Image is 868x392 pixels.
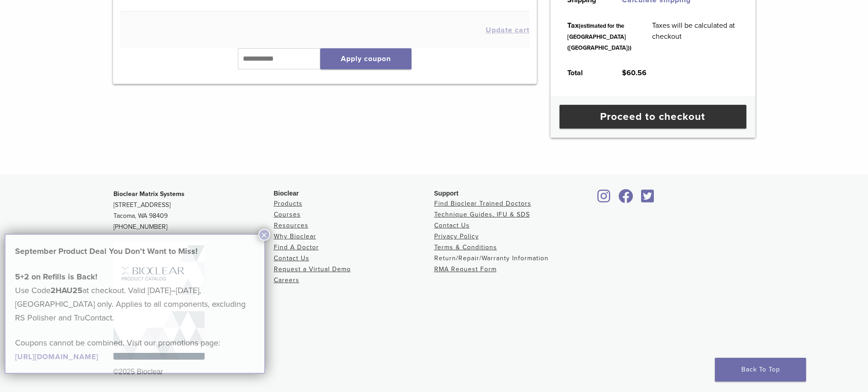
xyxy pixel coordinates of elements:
[258,229,270,241] button: Close
[715,358,806,382] a: Back To Top
[434,265,497,273] a: RMA Request Form
[15,246,198,256] strong: September Product Deal You Don’t Want to Miss!
[274,265,351,273] a: Request a Virtual Demo
[567,22,632,52] small: (estimated for the [GEOGRAPHIC_DATA] ([GEOGRAPHIC_DATA]))
[434,243,497,251] a: Terms & Conditions
[434,254,549,262] a: Return/Repair/Warranty Information
[15,352,98,361] a: [URL][DOMAIN_NAME]
[113,189,274,232] p: [STREET_ADDRESS] Tacoma, WA 98409 [PHONE_NUMBER]
[434,222,470,229] a: Contact Us
[638,195,657,204] a: Bioclear
[274,276,299,284] a: Careers
[274,232,316,240] a: Why Bioclear
[486,26,529,34] button: Update cart
[434,200,531,207] a: Find Bioclear Trained Doctors
[113,366,755,377] div: ©2025 Bioclear
[434,211,530,218] a: Technique Guides, IFU & SDS
[560,105,746,129] a: Proceed to checkout
[274,222,308,229] a: Resources
[622,68,627,77] span: $
[595,195,614,204] a: Bioclear
[642,13,749,60] td: Taxes will be calculated at checkout
[616,195,637,204] a: Bioclear
[113,190,185,198] strong: Bioclear Matrix Systems
[274,243,319,251] a: Find A Doctor
[15,272,98,282] strong: 5+2 on Refills is Back!
[51,285,82,295] strong: 2HAU25
[557,60,612,86] th: Total
[434,232,479,240] a: Privacy Policy
[320,48,411,69] button: Apply coupon
[274,200,303,207] a: Products
[274,211,301,218] a: Courses
[274,254,309,262] a: Contact Us
[434,190,459,197] span: Support
[622,68,647,77] bdi: 60.56
[15,270,255,325] p: Use Code at checkout. Valid [DATE]–[DATE], [GEOGRAPHIC_DATA] only. Applies to all components, exc...
[15,336,255,363] p: Coupons cannot be combined. Visit our promotions page:
[274,190,299,197] span: Bioclear
[557,13,642,60] th: Tax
